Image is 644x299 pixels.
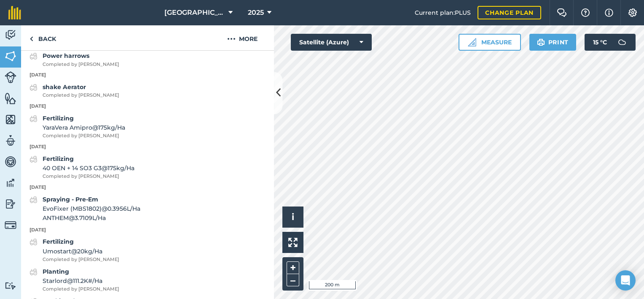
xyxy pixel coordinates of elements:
a: Fertilizing40 OEN + 14 SO3 G3@175kg/HaCompleted by [PERSON_NAME] [30,154,134,180]
img: Four arrows, one pointing top left, one top right, one bottom right and the last bottom left [288,238,298,247]
img: svg+xml;base64,PD94bWwgdmVyc2lvbj0iMS4wIiBlbmNvZGluZz0idXRmLTgiPz4KPCEtLSBHZW5lcmF0b3I6IEFkb2JlIE... [30,154,38,164]
span: Completed by [PERSON_NAME] [43,132,125,140]
span: Current plan : PLUS [415,8,471,17]
a: Change plan [478,6,541,19]
img: A cog icon [628,8,638,17]
a: shake AeratorCompleted by [PERSON_NAME] [30,82,119,99]
span: EvoFixer (MBS1802) @ 0.3956 L / Ha [43,204,140,213]
button: i [282,207,303,228]
span: Umostart @ 20 kg / Ha [43,247,119,256]
p: [DATE] [21,184,274,191]
strong: Fertilizing [43,238,74,245]
img: Ruler icon [468,38,476,46]
button: More [211,25,274,50]
a: Spraying - Pre-EmEvoFixer (MBS1802)@0.3956L/HaANTHEM@3.7109L/Ha [30,195,140,223]
img: svg+xml;base64,PHN2ZyB4bWxucz0iaHR0cDovL3d3dy53My5vcmcvMjAwMC9zdmciIHdpZHRoPSIxNyIgaGVpZ2h0PSIxNy... [605,8,613,18]
span: 40 OEN + 14 SO3 G3 @ 175 kg / Ha [43,163,134,173]
img: svg+xml;base64,PD94bWwgdmVyc2lvbj0iMS4wIiBlbmNvZGluZz0idXRmLTgiPz4KPCEtLSBHZW5lcmF0b3I6IEFkb2JlIE... [5,71,16,83]
img: svg+xml;base64,PD94bWwgdmVyc2lvbj0iMS4wIiBlbmNvZGluZz0idXRmLTgiPz4KPCEtLSBHZW5lcmF0b3I6IEFkb2JlIE... [5,134,16,147]
span: 15 ° C [593,34,607,51]
p: [DATE] [21,103,274,110]
img: svg+xml;base64,PD94bWwgdmVyc2lvbj0iMS4wIiBlbmNvZGluZz0idXRmLTgiPz4KPCEtLSBHZW5lcmF0b3I6IEFkb2JlIE... [5,177,16,189]
button: 15 °C [585,34,636,51]
span: YaraVera Amipro @ 175 kg / Ha [43,123,125,132]
strong: Spraying - Pre-Em [43,196,98,203]
strong: Power harrows [43,52,89,60]
img: svg+xml;base64,PHN2ZyB4bWxucz0iaHR0cDovL3d3dy53My5vcmcvMjAwMC9zdmciIHdpZHRoPSI5IiBoZWlnaHQ9IjI0Ii... [30,34,33,44]
span: Completed by [PERSON_NAME] [43,92,119,99]
img: svg+xml;base64,PD94bWwgdmVyc2lvbj0iMS4wIiBlbmNvZGluZz0idXRmLTgiPz4KPCEtLSBHZW5lcmF0b3I6IEFkb2JlIE... [30,51,38,61]
img: svg+xml;base64,PD94bWwgdmVyc2lvbj0iMS4wIiBlbmNvZGluZz0idXRmLTgiPz4KPCEtLSBHZW5lcmF0b3I6IEFkb2JlIE... [5,198,16,210]
img: svg+xml;base64,PD94bWwgdmVyc2lvbj0iMS4wIiBlbmNvZGluZz0idXRmLTgiPz4KPCEtLSBHZW5lcmF0b3I6IEFkb2JlIE... [30,267,38,277]
p: [DATE] [21,226,274,234]
span: Completed by [PERSON_NAME] [43,173,134,180]
span: ANTHEM @ 3.7109 L / Ha [43,213,140,223]
span: Completed by [PERSON_NAME] [43,61,119,68]
img: svg+xml;base64,PD94bWwgdmVyc2lvbj0iMS4wIiBlbmNvZGluZz0idXRmLTgiPz4KPCEtLSBHZW5lcmF0b3I6IEFkb2JlIE... [614,34,631,51]
strong: shake Aerator [43,83,86,91]
img: Two speech bubbles overlapping with the left bubble in the forefront [557,8,567,17]
span: Completed by [PERSON_NAME] [43,256,119,264]
button: Satellite (Azure) [291,34,372,51]
img: svg+xml;base64,PHN2ZyB4bWxucz0iaHR0cDovL3d3dy53My5vcmcvMjAwMC9zdmciIHdpZHRoPSI1NiIgaGVpZ2h0PSI2MC... [5,92,16,105]
div: Open Intercom Messenger [615,270,636,291]
strong: Planting [43,268,69,275]
img: svg+xml;base64,PD94bWwgdmVyc2lvbj0iMS4wIiBlbmNvZGluZz0idXRmLTgiPz4KPCEtLSBHZW5lcmF0b3I6IEFkb2JlIE... [30,82,38,92]
img: svg+xml;base64,PHN2ZyB4bWxucz0iaHR0cDovL3d3dy53My5vcmcvMjAwMC9zdmciIHdpZHRoPSIxOSIgaGVpZ2h0PSIyNC... [537,37,545,47]
img: svg+xml;base64,PD94bWwgdmVyc2lvbj0iMS4wIiBlbmNvZGluZz0idXRmLTgiPz4KPCEtLSBHZW5lcmF0b3I6IEFkb2JlIE... [5,282,16,290]
span: i [292,212,294,222]
button: – [287,274,299,286]
span: 2025 [248,8,264,18]
button: + [287,261,299,274]
a: FertilizingUmostart@20kg/HaCompleted by [PERSON_NAME] [30,237,119,263]
img: svg+xml;base64,PD94bWwgdmVyc2lvbj0iMS4wIiBlbmNvZGluZz0idXRmLTgiPz4KPCEtLSBHZW5lcmF0b3I6IEFkb2JlIE... [30,237,38,247]
img: svg+xml;base64,PHN2ZyB4bWxucz0iaHR0cDovL3d3dy53My5vcmcvMjAwMC9zdmciIHdpZHRoPSI1NiIgaGVpZ2h0PSI2MC... [5,113,16,126]
a: FertilizingYaraVera Amipro@175kg/HaCompleted by [PERSON_NAME] [30,114,125,140]
strong: Fertilizing [43,155,74,163]
img: svg+xml;base64,PD94bWwgdmVyc2lvbj0iMS4wIiBlbmNvZGluZz0idXRmLTgiPz4KPCEtLSBHZW5lcmF0b3I6IEFkb2JlIE... [5,219,16,231]
img: svg+xml;base64,PD94bWwgdmVyc2lvbj0iMS4wIiBlbmNvZGluZz0idXRmLTgiPz4KPCEtLSBHZW5lcmF0b3I6IEFkb2JlIE... [5,29,16,41]
a: Power harrowsCompleted by [PERSON_NAME] [30,51,119,68]
p: [DATE] [21,71,274,79]
a: Back [21,25,64,50]
img: svg+xml;base64,PD94bWwgdmVyc2lvbj0iMS4wIiBlbmNvZGluZz0idXRmLTgiPz4KPCEtLSBHZW5lcmF0b3I6IEFkb2JlIE... [30,114,38,124]
img: svg+xml;base64,PHN2ZyB4bWxucz0iaHR0cDovL3d3dy53My5vcmcvMjAwMC9zdmciIHdpZHRoPSIyMCIgaGVpZ2h0PSIyNC... [227,34,236,44]
a: PlantingStarlord@111.2K#/HaCompleted by [PERSON_NAME] [30,267,119,293]
img: A question mark icon [580,8,590,17]
strong: Fertilizing [43,114,74,122]
button: Measure [459,34,521,51]
span: [GEOGRAPHIC_DATA] [164,8,225,18]
img: svg+xml;base64,PD94bWwgdmVyc2lvbj0iMS4wIiBlbmNvZGluZz0idXRmLTgiPz4KPCEtLSBHZW5lcmF0b3I6IEFkb2JlIE... [5,155,16,168]
span: Starlord @ 111.2K # / Ha [43,276,119,285]
span: Completed by [PERSON_NAME] [43,285,119,293]
img: fieldmargin Logo [8,6,21,19]
img: svg+xml;base64,PHN2ZyB4bWxucz0iaHR0cDovL3d3dy53My5vcmcvMjAwMC9zdmciIHdpZHRoPSI1NiIgaGVpZ2h0PSI2MC... [5,50,16,63]
p: [DATE] [21,143,274,151]
img: svg+xml;base64,PD94bWwgdmVyc2lvbj0iMS4wIiBlbmNvZGluZz0idXRmLTgiPz4KPCEtLSBHZW5lcmF0b3I6IEFkb2JlIE... [30,195,38,205]
button: Print [529,34,577,51]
